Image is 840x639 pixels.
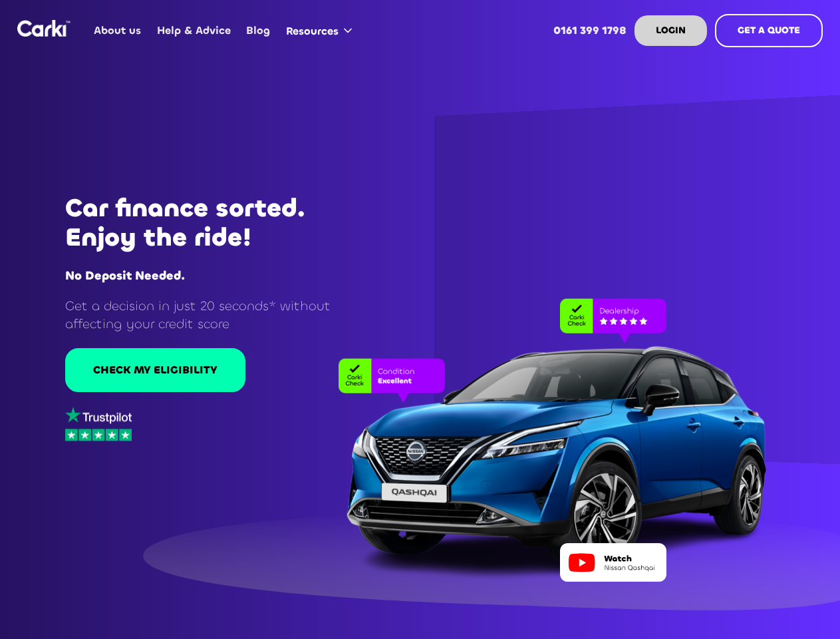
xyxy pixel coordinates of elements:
h1: Car finance sorted. Enjoy the ride! [65,194,363,252]
a: Blog [239,5,278,57]
div: Resources [278,5,365,56]
div: CHECK MY ELIGIBILITY [93,363,217,377]
img: Logo [17,20,70,37]
strong: LOGIN [656,24,686,37]
a: About us [86,5,149,57]
a: 0161 399 1798 [546,5,634,57]
img: trustpilot [65,407,132,423]
p: Get a decision in just 20 seconds* without affecting your credit score [65,297,363,333]
div: Resources [286,24,339,39]
a: LOGIN [634,15,707,46]
strong: GET A QUOTE [738,24,800,37]
a: home [17,20,70,37]
a: Help & Advice [149,5,238,57]
img: stars [65,429,132,441]
a: GET A QUOTE [715,14,823,47]
strong: 0161 399 1798 [553,23,627,37]
strong: No Deposit Needed. [65,268,185,284]
a: CHECK MY ELIGIBILITY [65,348,245,392]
